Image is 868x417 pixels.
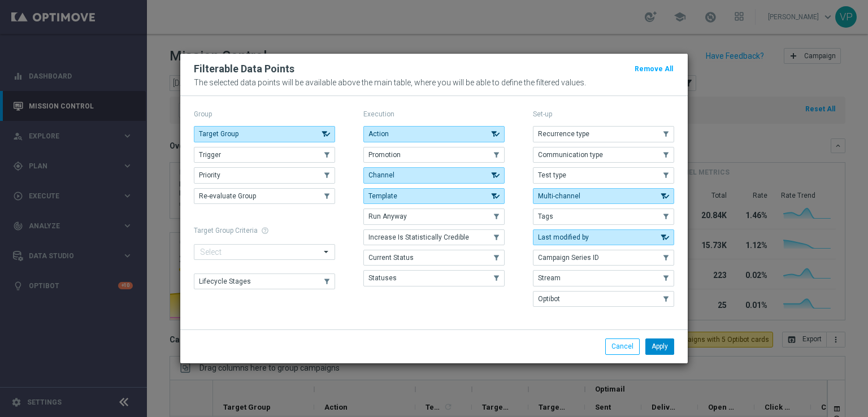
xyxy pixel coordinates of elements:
span: Promotion [368,151,401,159]
button: Stream [533,270,674,286]
h1: Target Group Criteria [194,227,335,234]
span: help_outline [261,227,269,234]
button: Re-evaluate Group [194,188,335,204]
button: Multi-channel [533,188,674,204]
button: Target Group [194,126,335,142]
button: Action [363,126,505,142]
span: Lifecycle Stages [199,277,251,285]
p: Set-up [533,110,674,119]
button: Priority [194,167,335,183]
button: Communication type [533,147,674,163]
button: Run Anyway [363,208,505,224]
button: Promotion [363,147,505,163]
span: Test type [538,171,566,179]
button: Recurrence type [533,126,674,142]
span: Re-evaluate Group [199,192,256,200]
span: Optibot [538,295,560,303]
span: Priority [199,171,220,179]
button: Current Status [363,250,505,266]
span: Statuses [368,274,397,282]
button: Trigger [194,147,335,163]
p: The selected data points will be available above the main table, where you will be able to define... [194,78,674,87]
span: Increase Is Statistically Credible [368,233,469,241]
button: Statuses [363,270,505,286]
span: Tags [538,212,553,220]
button: Remove All [633,63,674,75]
button: Increase Is Statistically Credible [363,229,505,245]
button: Optibot [533,291,674,307]
span: Channel [368,171,394,179]
span: Stream [538,274,561,282]
button: Last modified by [533,229,674,245]
p: Execution [363,110,505,119]
span: Multi-channel [538,192,580,200]
button: Channel [363,167,505,183]
button: Cancel [605,338,640,354]
span: Campaign Series ID [538,254,599,262]
span: Last modified by [538,233,589,241]
p: Group [194,110,335,119]
button: Template [363,188,505,204]
button: Lifecycle Stages [194,273,335,289]
button: Test type [533,167,674,183]
h2: Filterable Data Points [194,62,294,76]
span: Current Status [368,254,414,262]
span: Template [368,192,397,200]
button: Campaign Series ID [533,250,674,266]
span: Run Anyway [368,212,407,220]
span: Trigger [199,151,221,159]
button: Apply [645,338,674,354]
span: Communication type [538,151,603,159]
span: Target Group [199,130,238,138]
span: Action [368,130,389,138]
span: Recurrence type [538,130,589,138]
button: Tags [533,208,674,224]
